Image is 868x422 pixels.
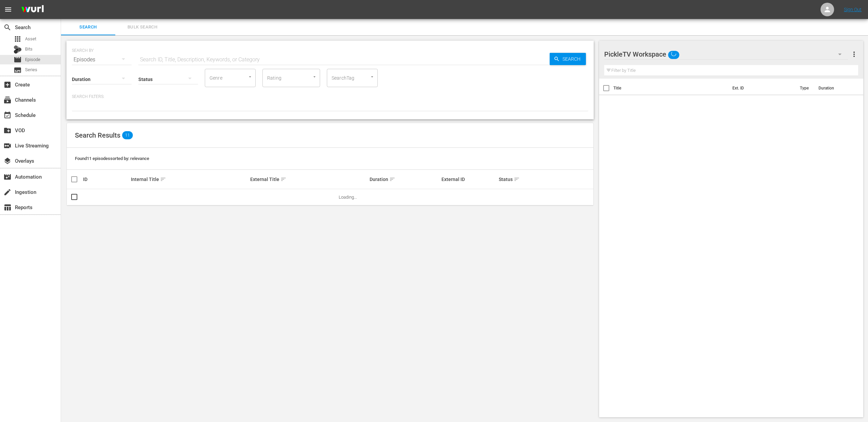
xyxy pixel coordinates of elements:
th: Type [796,79,814,98]
span: Episode [25,56,40,63]
th: Title [613,79,728,98]
span: menu [4,5,12,14]
span: Search [65,23,111,31]
div: Bits [14,45,22,54]
span: Found 11 episodes sorted by: relevance [75,156,149,161]
span: 11 [122,131,133,139]
span: Series [25,66,37,73]
div: Internal Title [131,175,248,183]
span: Series [14,66,22,74]
div: Status [499,175,545,183]
div: PickleTV Workspace [604,45,848,64]
span: sort [389,176,395,182]
span: Search [560,53,586,65]
span: more_vert [850,50,858,58]
div: Duration [370,175,439,183]
span: sort [160,176,166,182]
img: ans4CAIJ8jUAAAAAAAAAAAAAAAAAAAAAAAAgQb4GAAAAAAAAAAAAAAAAAAAAAAAAJMjXAAAAAAAAAAAAAAAAAAAAAAAAgAT5G... [16,2,49,18]
div: ID [83,177,129,182]
span: Loading... [339,195,357,200]
button: Open [311,74,318,80]
div: External Title [250,175,368,183]
span: Automation [3,173,12,181]
div: Episodes [72,50,132,69]
span: Bulk Search [119,23,165,31]
th: Ext. ID [728,79,796,98]
span: Live Streaming [3,142,12,150]
span: Reports [3,203,12,212]
span: Channels [3,96,12,104]
th: Duration [814,79,855,98]
span: Asset [14,35,22,43]
p: Search Filters: [72,94,588,100]
span: Episode [14,56,22,64]
button: Open [247,74,253,80]
span: Search Results [75,131,120,139]
a: Sign Out [844,7,862,12]
span: sort [514,176,520,182]
span: VOD [3,126,12,135]
span: sort [280,176,287,182]
span: Bits [25,46,33,53]
div: External ID [441,177,497,182]
span: Asset [25,36,36,42]
span: Search [3,23,12,32]
button: Search [550,53,586,65]
button: Open [369,74,375,80]
span: Ingestion [3,188,12,196]
button: more_vert [850,46,858,62]
span: Create [3,81,12,89]
span: Overlays [3,157,12,165]
span: Schedule [3,111,12,119]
